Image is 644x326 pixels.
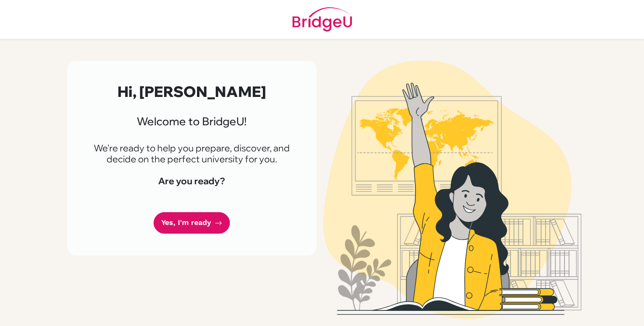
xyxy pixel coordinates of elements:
h4: Are you ready? [89,176,295,187]
h3: Welcome to BridgeU! [89,115,295,128]
a: Yes, I'm ready [154,212,230,234]
h2: Hi, [PERSON_NAME] [89,83,295,100]
p: We're ready to help you prepare, discover, and decide on the perfect university for you. [89,143,295,165]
